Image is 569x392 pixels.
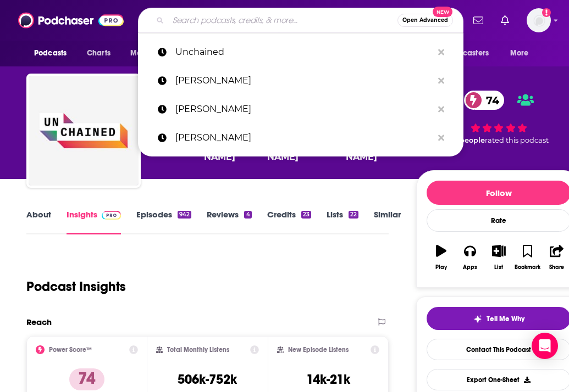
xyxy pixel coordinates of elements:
[402,18,448,23] span: Open Advanced
[80,43,117,64] a: Charts
[510,46,529,61] span: More
[496,11,513,30] a: Show notifications dropdown
[532,333,558,359] div: Open Intercom Messenger
[549,264,564,271] div: Share
[456,238,484,277] button: Apps
[123,43,184,64] button: open menu
[138,38,463,66] a: Unchained
[69,368,104,390] p: 74
[374,209,401,234] a: Similar
[26,278,126,295] h1: Podcast Insights
[244,211,251,219] div: 4
[435,264,447,271] div: Play
[527,8,551,32] span: Logged in as collectedstrategies
[527,8,551,32] img: User Profile
[301,211,311,219] div: 23
[138,95,463,124] a: [PERSON_NAME]
[167,346,229,354] h2: Total Monthly Listens
[175,95,433,124] p: Elizabeth R. Gonzalez-Sussman
[515,264,540,271] div: Bookmark
[178,371,237,388] h3: 506k-752k
[267,209,311,234] a: Credits23
[49,346,92,354] h2: Power Score™
[473,315,482,323] img: tell me why sparkle
[288,346,349,354] h2: New Episode Listens
[463,264,477,271] div: Apps
[138,124,463,152] a: [PERSON_NAME]
[485,136,549,144] span: rated this podcast
[433,7,452,17] span: New
[102,211,121,220] img: Podchaser Pro
[513,238,542,277] button: Bookmark
[527,8,551,32] button: Show profile menu
[542,8,551,17] svg: Add a profile image
[178,211,191,219] div: 942
[327,209,358,234] a: Lists22
[26,209,51,234] a: About
[136,209,191,234] a: Episodes942
[306,371,350,388] h3: 14k-21k
[34,46,67,61] span: Podcasts
[484,238,513,277] button: List
[168,12,397,29] input: Search podcasts, credits, & more...
[349,211,358,219] div: 22
[130,46,169,61] span: Monitoring
[175,38,433,66] p: Unchained
[29,76,139,186] img: Unchained
[175,66,433,95] p: Elizabeth Gonzalez-Sussman
[26,43,81,64] button: open menu
[475,91,505,110] span: 74
[26,317,52,327] h2: Reach
[451,136,485,144] span: 12 people
[67,209,121,234] a: InsightsPodchaser Pro
[487,315,524,323] span: Tell Me Why
[469,11,488,30] a: Show notifications dropdown
[397,14,453,27] button: Open AdvancedNew
[18,10,124,31] img: Podchaser - Follow, Share and Rate Podcasts
[175,124,433,152] p: tomm mello
[87,46,111,61] span: Charts
[494,264,503,271] div: List
[427,238,455,277] button: Play
[207,209,251,234] a: Reviews4
[138,66,463,95] a: [PERSON_NAME]
[429,43,505,64] button: open menu
[138,8,463,33] div: Search podcasts, credits, & more...
[502,43,543,64] button: open menu
[464,91,505,110] a: 74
